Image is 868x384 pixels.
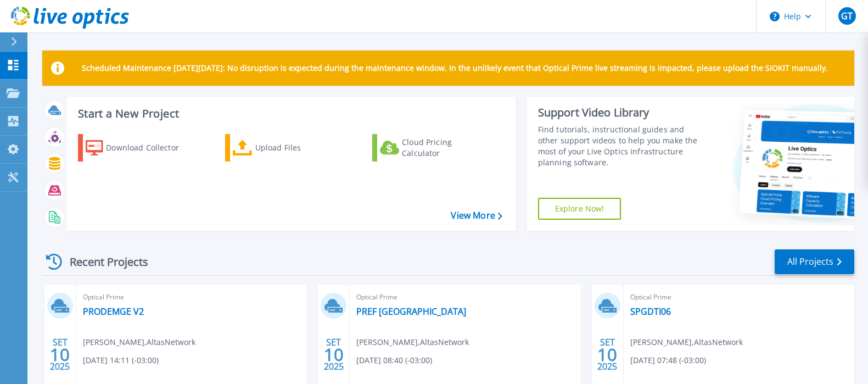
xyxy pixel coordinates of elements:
[630,291,848,303] span: Optical Prime
[451,210,502,221] a: View More
[106,137,194,159] div: Download Collector
[841,12,853,20] span: GT
[356,354,432,366] span: [DATE] 08:40 (-03:00)
[83,336,195,348] span: [PERSON_NAME] , AltasNetwork
[538,124,703,168] div: Find tutorials, instructional guides and other support videos to help you make the most of your L...
[538,105,703,120] div: Support Video Library
[597,335,618,375] div: SET 2025
[775,249,854,274] a: All Projects
[83,354,159,366] span: [DATE] 14:11 (-03:00)
[356,336,469,348] span: [PERSON_NAME] , AltasNetwork
[630,336,743,348] span: [PERSON_NAME] , AltasNetwork
[323,335,344,375] div: SET 2025
[356,291,574,303] span: Optical Prime
[402,137,490,159] div: Cloud Pricing Calculator
[324,350,344,359] span: 10
[78,108,502,120] h3: Start a New Project
[49,335,70,375] div: SET 2025
[42,248,163,275] div: Recent Projects
[356,306,466,317] a: PREF [GEOGRAPHIC_DATA]
[82,64,828,73] p: Scheduled Maintenance [DATE][DATE]: No disruption is expected during the maintenance window. In t...
[630,354,706,366] span: [DATE] 07:48 (-03:00)
[50,350,70,359] span: 10
[372,134,495,162] a: Cloud Pricing Calculator
[630,306,671,317] a: SPGDTI06
[255,137,343,159] div: Upload Files
[225,134,348,162] a: Upload Files
[538,198,621,220] a: Explore Now!
[83,291,300,303] span: Optical Prime
[83,306,144,317] a: PRODEMGE V2
[597,350,617,359] span: 10
[78,134,200,162] a: Download Collector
